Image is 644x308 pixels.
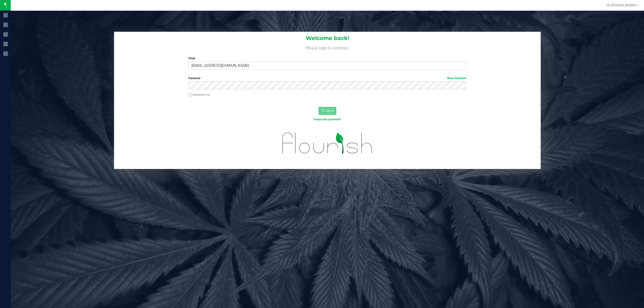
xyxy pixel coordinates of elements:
a: Forgot your password? [314,118,341,121]
input: Remember me [189,93,192,97]
label: Email [189,56,466,60]
img: flourish_logo.svg [274,126,381,160]
span: Log In [325,109,334,112]
span: Hi, [PERSON_NAME]! [606,3,636,7]
h4: Please login to continue. [114,45,541,50]
span: Password [189,77,200,80]
button: Log In [318,107,336,115]
h1: Welcome back! [114,35,541,41]
a: Show Password [447,77,466,80]
label: Remember me [189,93,210,97]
